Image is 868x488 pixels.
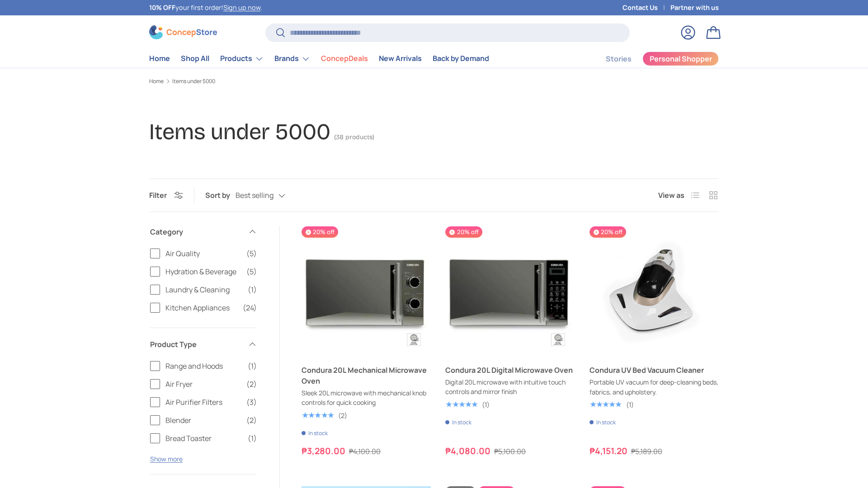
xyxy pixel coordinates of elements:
img: ConcepStore [149,25,217,39]
span: Personal Shopper [650,55,712,62]
span: Best selling [236,191,274,200]
span: Air Quality [165,248,241,259]
a: Items under 5000 [172,79,215,84]
a: Shop All [181,50,209,67]
a: Condura UV Bed Vacuum Cleaner [590,365,719,375]
a: Products [220,50,264,68]
span: Range and Hoods [165,361,242,371]
span: (2) [246,379,257,389]
span: Category [150,226,242,237]
a: ConcepDeals [321,50,368,67]
h1: Items under 5000 [149,118,330,145]
a: Contact Us [623,3,670,13]
a: Condura 20L Digital Microwave Oven [445,226,575,356]
p: your first order! . [149,3,262,13]
a: Personal Shopper [642,52,719,66]
nav: Primary [149,50,489,68]
span: Air Purifier Filters [165,397,241,408]
span: Air Fryer [165,379,241,389]
span: Laundry & Cleaning [165,284,242,295]
span: (1) [248,433,257,444]
summary: Product Type [150,328,257,361]
span: Kitchen Appliances [165,302,237,313]
a: Brands [274,50,310,68]
span: 20% off [590,226,626,238]
nav: Secondary [584,50,719,68]
span: (2) [246,415,257,426]
button: Filter [149,190,183,200]
span: (5) [246,266,257,277]
summary: Category [150,216,257,248]
a: Condura 20L Mechanical Microwave Oven [302,365,431,386]
nav: Breadcrumbs [149,77,719,85]
button: Best selling [236,188,303,204]
a: Home [149,79,164,84]
a: New Arrivals [379,50,422,67]
summary: Products [215,50,269,68]
span: (1) [248,361,257,371]
a: Condura 20L Digital Microwave Oven [445,365,575,375]
label: Sort by [205,190,236,201]
span: Filter [149,190,167,200]
span: (24) [243,302,257,313]
summary: Brands [269,50,316,68]
span: (38 products) [334,133,374,141]
span: Product Type [150,339,242,350]
span: 20% off [302,226,338,238]
strong: 10% OFF [149,3,175,12]
a: Back by Demand [433,50,489,67]
span: 20% off [445,226,482,238]
span: (3) [246,397,257,408]
a: Condura UV Bed Vacuum Cleaner [590,226,719,356]
span: (1) [248,284,257,295]
a: Sign up now [223,3,260,12]
span: Blender [165,415,241,426]
a: Home [149,50,170,67]
a: Stories [606,50,632,68]
button: Show more [150,455,183,463]
span: Bread Toaster [165,433,242,444]
span: (5) [246,248,257,259]
span: View as [658,190,684,201]
a: Partner with us [670,3,719,13]
a: Condura 20L Mechanical Microwave Oven [302,226,431,356]
span: Hydration & Beverage [165,266,241,277]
